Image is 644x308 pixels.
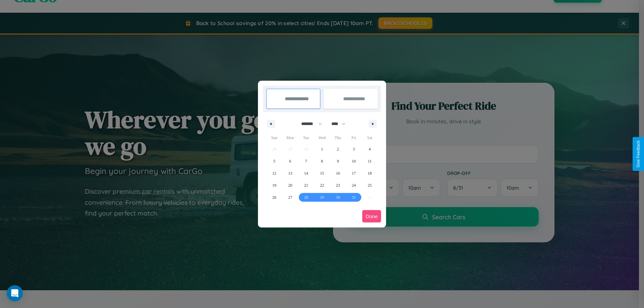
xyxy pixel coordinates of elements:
[362,210,381,223] button: Done
[330,143,346,155] button: 2
[330,167,346,179] button: 16
[362,155,378,167] button: 11
[282,179,298,191] button: 20
[368,155,372,167] span: 11
[337,155,339,167] span: 9
[336,191,340,203] span: 30
[346,155,362,167] button: 10
[320,191,324,203] span: 29
[369,143,371,155] span: 4
[282,167,298,179] button: 13
[320,179,324,191] span: 22
[362,167,378,179] button: 18
[352,167,356,179] span: 17
[266,132,282,143] span: Sun
[314,179,330,191] button: 22
[337,143,339,155] span: 2
[273,155,275,167] span: 5
[298,155,314,167] button: 7
[314,132,330,143] span: Wed
[298,191,314,203] button: 28
[282,132,298,143] span: Mon
[288,167,292,179] span: 13
[346,191,362,203] button: 31
[330,179,346,191] button: 23
[330,132,346,143] span: Thu
[272,179,276,191] span: 19
[272,191,276,203] span: 26
[298,167,314,179] button: 14
[636,140,641,168] div: Give Feedback
[272,167,276,179] span: 12
[352,155,356,167] span: 10
[362,132,378,143] span: Sat
[320,167,324,179] span: 15
[266,191,282,203] button: 26
[304,179,308,191] span: 21
[288,179,292,191] span: 20
[330,191,346,203] button: 30
[7,285,23,301] div: Open Intercom Messenger
[362,143,378,155] button: 4
[346,167,362,179] button: 17
[266,155,282,167] button: 5
[314,167,330,179] button: 15
[305,155,307,167] span: 7
[352,179,356,191] span: 24
[346,179,362,191] button: 24
[346,143,362,155] button: 3
[353,143,355,155] span: 3
[336,179,340,191] span: 23
[289,155,291,167] span: 6
[321,155,323,167] span: 8
[368,179,372,191] span: 25
[346,132,362,143] span: Fri
[304,191,308,203] span: 28
[321,143,323,155] span: 1
[314,155,330,167] button: 8
[368,167,372,179] span: 18
[362,179,378,191] button: 25
[352,191,356,203] span: 31
[282,155,298,167] button: 6
[314,143,330,155] button: 1
[298,132,314,143] span: Tue
[314,191,330,203] button: 29
[288,191,292,203] span: 27
[330,155,346,167] button: 9
[282,191,298,203] button: 27
[266,179,282,191] button: 19
[336,167,340,179] span: 16
[304,167,308,179] span: 14
[266,167,282,179] button: 12
[298,179,314,191] button: 21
